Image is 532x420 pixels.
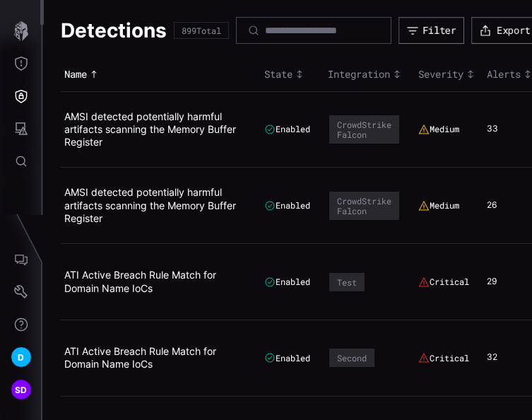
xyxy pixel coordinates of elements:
div: Medium [418,200,459,211]
div: Enabled [264,124,310,135]
a: ATI Active Breach Rule Match for Domain Name IoCs [64,345,216,370]
div: 32 [487,351,508,364]
div: Enabled [264,352,310,363]
a: ATI Active Breach Rule Match for Domain Name IoCs [64,269,216,293]
div: Medium [418,124,459,135]
div: 26 [487,199,508,212]
div: Toggle sort direction [264,68,321,81]
div: Toggle sort direction [64,68,257,81]
a: AMSI detected potentially harmful artifacts scanning the Memory Buffer Register [64,186,236,223]
div: CrowdStrike Falcon [337,119,391,139]
div: Second [337,353,367,363]
div: 29 [487,276,508,288]
span: SD [15,383,28,397]
div: 899 Total [182,26,221,35]
button: SD [1,373,42,406]
div: Test [337,277,357,287]
div: Toggle sort direction [328,68,411,81]
span: D [18,350,24,365]
div: Filter [422,24,456,37]
button: Filter [398,17,464,44]
div: Critical [418,276,469,288]
div: Enabled [264,200,310,211]
div: Critical [418,352,469,363]
button: D [1,341,42,373]
div: 33 [487,123,508,136]
div: CrowdStrike Falcon [337,196,391,216]
h1: Detections [61,18,167,43]
div: Toggle sort direction [418,68,480,81]
div: Enabled [264,276,310,288]
a: AMSI detected potentially harmful artifacts scanning the Memory Buffer Register [64,110,236,148]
